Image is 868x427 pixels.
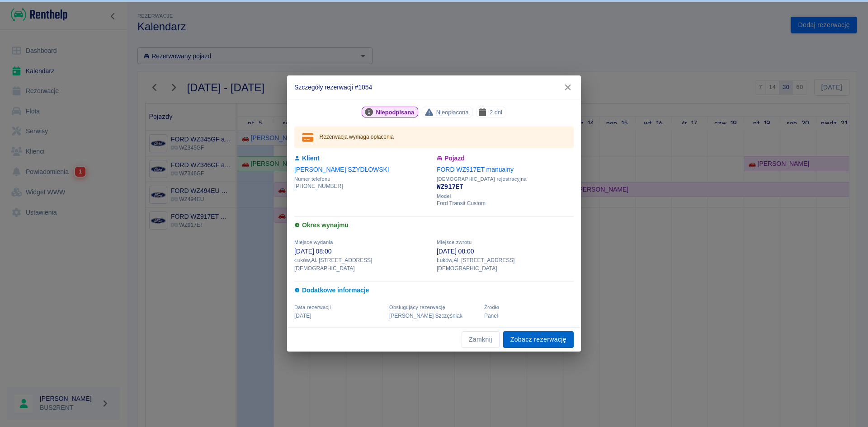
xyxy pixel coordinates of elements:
[437,182,574,192] p: WZ917ET
[437,193,574,199] span: Model
[437,166,514,173] a: FORD WZ917ET manualny
[437,176,574,182] span: [DEMOGRAPHIC_DATA] rejestracyjna
[486,108,506,117] span: 2 dni
[373,108,418,117] span: Niepodpisana
[484,305,499,310] span: Żrodło
[294,305,331,310] span: Data rezerwacji
[389,305,445,310] span: Obsługujący rezerwację
[294,154,431,163] h6: Klient
[433,108,472,117] span: Nieopłacona
[294,182,431,190] p: [PHONE_NUMBER]
[294,166,389,173] a: [PERSON_NAME] SZYDŁOWSKI
[484,312,574,320] p: Panel
[294,176,431,182] span: Numer telefonu
[294,221,574,230] h6: Okres wynajmu
[287,75,581,99] h2: Szczegóły rezerwacji #1054
[294,239,333,245] span: Miejsce wydania
[437,154,574,163] h6: Pojazd
[294,247,431,256] p: [DATE] 08:00
[437,256,574,272] p: Łuków , Al. [STREET_ADDRESS][DEMOGRAPHIC_DATA]
[389,312,479,320] p: [PERSON_NAME] Szczęśniak
[437,247,574,256] p: [DATE] 08:00
[294,286,574,295] h6: Dodatkowe informacje
[437,239,472,245] span: Miejsce zwrotu
[437,199,574,207] p: Ford Transit Custom
[294,256,431,272] p: Łuków , Al. [STREET_ADDRESS][DEMOGRAPHIC_DATA]
[320,129,394,145] div: Rezerwacja wymaga opłacenia
[462,331,500,348] button: Zamknij
[503,331,574,348] a: Zobacz rezerwację
[294,312,384,320] p: [DATE]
